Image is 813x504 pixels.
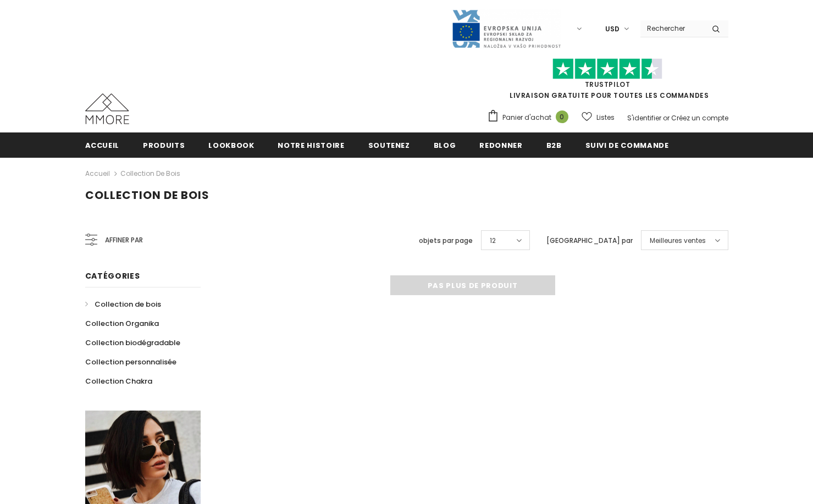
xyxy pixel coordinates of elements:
[85,333,180,352] a: Collection biodégradable
[105,234,143,246] span: Affiner par
[671,113,728,123] a: Créez un compte
[605,24,620,35] span: USD
[85,376,152,386] span: Collection Chakra
[208,132,254,157] a: Lookbook
[434,132,456,157] a: Blog
[502,112,551,123] span: Panier d'achat
[451,24,561,33] a: Javni Razpis
[650,235,706,246] span: Meilleures ventes
[85,187,209,203] span: Collection de bois
[85,140,120,151] span: Accueil
[487,63,728,100] span: LIVRAISON GRATUITE POUR TOUTES LES COMMANDES
[451,9,561,49] img: Javni Razpis
[490,235,496,246] span: 12
[368,140,410,151] span: soutenez
[278,132,344,157] a: Notre histoire
[85,295,161,314] a: Collection de bois
[585,132,669,157] a: Suivi de commande
[85,318,159,329] span: Collection Organika
[419,235,473,246] label: objets par page
[546,235,633,246] label: [GEOGRAPHIC_DATA] par
[95,299,161,309] span: Collection de bois
[85,167,110,180] a: Accueil
[546,132,562,157] a: B2B
[552,58,662,80] img: Faites confiance aux étoiles pilotes
[663,113,670,123] span: or
[85,337,180,348] span: Collection biodégradable
[85,352,176,372] a: Collection personnalisée
[278,140,344,151] span: Notre histoire
[434,140,456,151] span: Blog
[596,112,615,123] span: Listes
[627,113,661,123] a: S'identifier
[585,140,669,151] span: Suivi de commande
[85,372,152,391] a: Collection Chakra
[85,270,140,281] span: Catégories
[585,80,631,89] a: TrustPilot
[556,110,568,123] span: 0
[582,108,615,127] a: Listes
[120,169,180,178] a: Collection de bois
[208,140,254,151] span: Lookbook
[85,314,159,333] a: Collection Organika
[85,93,129,124] img: Cas MMORE
[487,109,574,126] a: Panier d'achat 0
[85,357,176,367] span: Collection personnalisée
[546,140,562,151] span: B2B
[143,140,185,151] span: Produits
[640,20,704,36] input: Search Site
[479,132,522,157] a: Redonner
[479,140,522,151] span: Redonner
[143,132,185,157] a: Produits
[85,132,120,157] a: Accueil
[368,132,410,157] a: soutenez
